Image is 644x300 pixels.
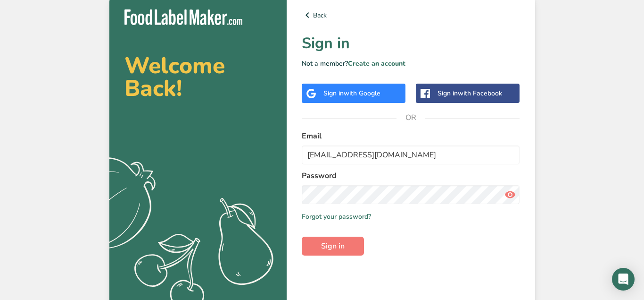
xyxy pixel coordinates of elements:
[612,268,635,291] div: Open Intercom Messenger
[302,237,364,256] button: Sign in
[458,89,502,98] span: with Facebook
[302,212,371,222] a: Forgot your password?
[323,88,380,98] div: Sign in
[302,9,520,21] a: Back
[302,32,520,55] h1: Sign in
[302,146,520,164] input: Enter Your Email
[321,240,345,252] span: Sign in
[344,89,380,98] span: with Google
[124,9,242,25] img: Food Label Maker
[302,130,520,142] label: Email
[302,59,520,69] p: Not a member?
[396,103,425,132] span: OR
[438,88,502,98] div: Sign in
[348,59,405,68] a: Create an account
[302,170,520,181] label: Password
[124,54,272,100] h2: Welcome Back!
